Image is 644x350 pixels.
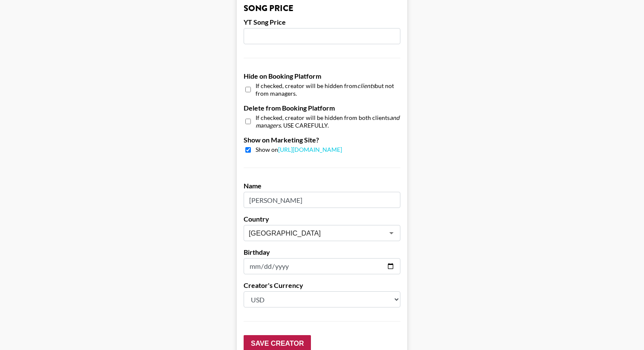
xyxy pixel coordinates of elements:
[256,82,400,97] span: If checked, creator will be hidden from but not from managers.
[357,82,375,89] em: clients
[244,72,400,80] label: Hide on Booking Platform
[244,104,400,112] label: Delete from Booking Platform
[244,182,400,190] label: Name
[244,4,400,13] h3: Song Price
[256,114,400,129] span: If checked, creator will be hidden from both clients . USE CAREFULLY.
[256,114,400,129] em: and managers
[278,146,342,153] a: [URL][DOMAIN_NAME]
[244,215,400,223] label: Country
[385,227,397,239] button: Open
[244,248,400,256] label: Birthday
[256,146,342,154] span: Show on
[244,281,400,290] label: Creator's Currency
[244,136,400,144] label: Show on Marketing Site?
[244,18,400,26] label: YT Song Price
